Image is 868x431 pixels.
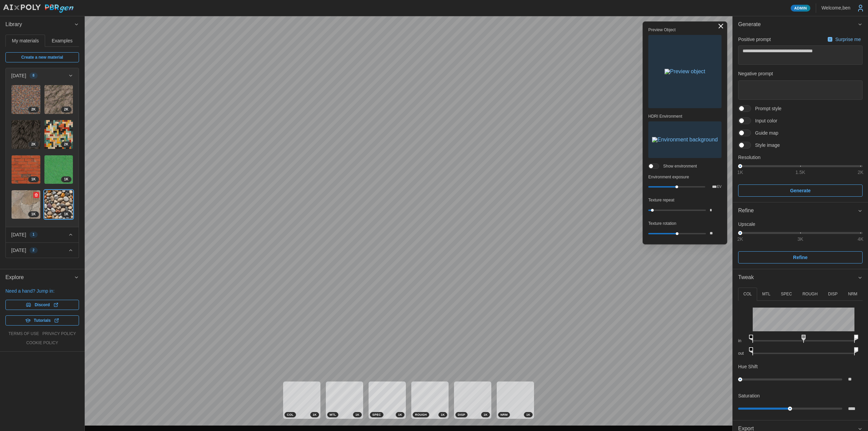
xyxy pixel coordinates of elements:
[826,35,863,44] button: Surprise me
[751,105,782,112] span: Prompt style
[738,184,863,197] button: Generate
[12,190,40,219] img: oxDmfZJz7FZSMmrcnOfU
[733,33,868,202] div: Generate
[738,221,863,228] p: Upscale
[733,286,868,420] div: Tweak
[313,412,317,417] span: 1 K
[6,68,79,83] button: [DATE]8
[12,120,40,149] img: cJ6GNwa3zlc55ZIsjlj0
[716,21,726,31] button: Toggle viewport controls
[652,137,718,142] img: Environment background
[3,4,74,13] img: AIxPoly PBRgen
[665,69,705,74] img: Preview object
[803,291,818,297] p: ROUGH
[733,16,868,33] button: Generate
[12,38,39,43] span: My materials
[33,232,35,237] span: 1
[738,363,758,370] p: Hue Shift
[648,174,722,180] p: Environment exposure
[828,291,837,297] p: DISP
[52,38,73,43] span: Examples
[738,269,857,286] span: Tweak
[738,70,863,77] p: Negative prompt
[31,212,36,217] span: 1 K
[738,338,747,344] p: in
[44,85,73,114] img: LnDkSaN7ep7sY6LP2SDh
[441,412,445,417] span: 1 K
[11,85,41,114] a: p5mZQR559dmtuGU6pMPl2K
[751,142,780,149] span: Style image
[6,243,79,258] button: [DATE]2
[822,4,850,11] p: Welcome, ben
[648,221,722,227] p: Texture rotation
[5,288,79,294] p: Need a hand? Jump in:
[5,300,79,310] a: Discord
[790,185,811,196] span: Generate
[12,155,40,184] img: Fo0AmR2Em6kx9eQmZr1U
[33,73,35,78] span: 8
[751,130,778,136] span: Guide map
[484,412,488,417] span: 1 K
[743,291,752,297] p: COL
[11,72,26,79] p: [DATE]
[64,212,68,217] span: 1 K
[738,351,747,356] p: out
[526,412,530,417] span: 1 K
[648,35,722,108] button: Preview object
[738,16,857,33] span: Generate
[42,331,76,337] a: privacy policy
[781,291,792,297] p: SPEC
[11,120,41,149] a: cJ6GNwa3zlc55ZIsjlj02K
[355,412,359,417] span: 1 K
[648,197,722,203] p: Texture repeat
[648,114,722,119] p: HDRI Environment
[648,27,722,33] p: Preview Object
[5,16,74,33] span: Library
[733,202,868,219] button: Refine
[44,155,74,184] a: vFkMWn5QEnK99mBZCYbX1K
[33,248,35,253] span: 2
[458,412,465,417] span: DISP
[500,412,508,417] span: NRM
[44,120,73,149] img: Lot5JXRBg5CGpDov1Lct
[762,291,770,297] p: MTL
[5,269,74,286] span: Explore
[738,154,863,161] p: Resolution
[733,219,868,269] div: Refine
[34,316,51,325] span: Tutorials
[738,207,857,215] div: Refine
[793,252,808,263] span: Refine
[31,107,36,112] span: 2 K
[738,36,771,43] p: Positive prompt
[372,412,381,417] span: SPEC
[21,53,63,62] span: Create a new material
[751,117,777,124] span: Input color
[648,121,722,158] button: Environment background
[659,163,697,169] span: Show environment
[26,340,58,346] a: cookie policy
[11,155,41,184] a: Fo0AmR2Em6kx9eQmZr1U1K
[5,52,79,62] a: Create a new material
[415,412,427,417] span: ROUGH
[6,83,79,227] div: [DATE]8
[398,412,402,417] span: 1 K
[64,107,68,112] span: 2 K
[8,331,39,337] a: terms of use
[11,247,26,254] p: [DATE]
[717,185,722,189] p: EV
[6,227,79,242] button: [DATE]1
[44,85,74,114] a: LnDkSaN7ep7sY6LP2SDh2K
[44,120,74,149] a: Lot5JXRBg5CGpDov1Lct2K
[64,177,68,182] span: 1 K
[11,190,41,219] a: oxDmfZJz7FZSMmrcnOfU1K
[31,177,36,182] span: 1 K
[31,142,36,147] span: 2 K
[287,412,294,417] span: COL
[35,300,50,310] span: Discord
[738,251,863,263] button: Refine
[12,85,40,114] img: p5mZQR559dmtuGU6pMPl
[44,155,73,184] img: vFkMWn5QEnK99mBZCYbX
[64,142,68,147] span: 2 K
[733,269,868,286] button: Tweak
[11,231,26,238] p: [DATE]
